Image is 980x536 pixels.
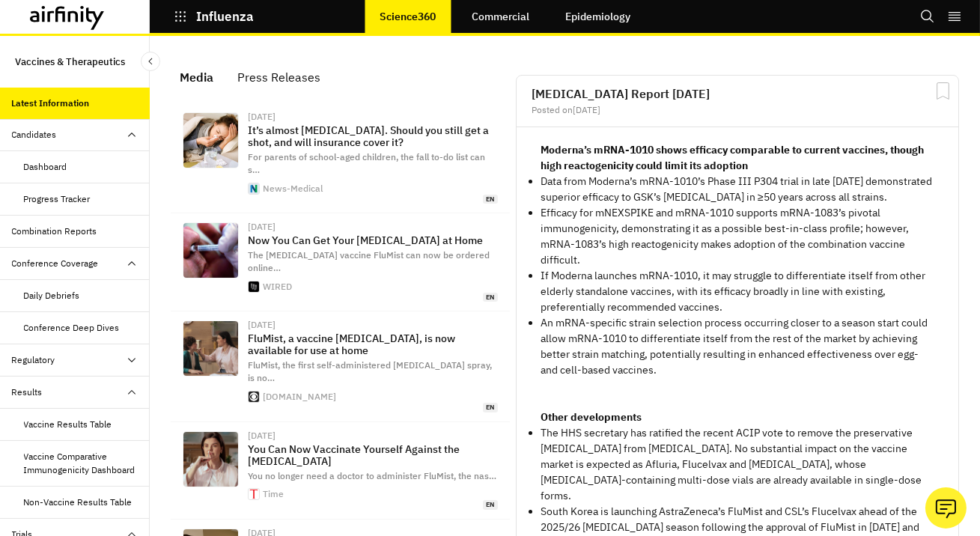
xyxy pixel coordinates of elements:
[183,321,238,376] img: astr-a918912-4c.jpg
[171,422,510,520] a: [DATE]You Can Now Vaccinate Yourself Against the [MEDICAL_DATA]You no longer need a doctor to adm...
[483,500,498,510] span: en
[15,48,125,76] p: Vaccines & Therapeutics
[541,410,642,424] strong: Other developments
[12,225,97,238] div: Combination Reports
[12,353,55,367] div: Regulatory
[541,205,934,268] p: Efficacy for mNEXSPIKE and mRNA-1010 supports mRNA-1083’s pivotal immunogenicity, demonstrating i...
[12,128,57,141] div: Candidates
[248,359,492,383] span: FluMist, the first self-administered [MEDICAL_DATA] spray, is no …
[248,249,490,273] span: The [MEDICAL_DATA] vaccine FluMist can now be ordered online …
[263,490,284,499] div: Time
[532,106,943,115] div: Posted on [DATE]
[541,174,934,205] p: Data from Moderna’s mRNA-1010’s Phase III P304 trial in late [DATE] demonstrated superior efficac...
[925,487,967,529] button: Ask our analysts
[24,418,112,431] div: Vaccine Results Table
[249,183,259,194] img: favicon-96x96.png
[24,496,133,509] div: Non-Vaccine Results Table
[24,321,120,335] div: Conference Deep Dives
[248,234,498,246] p: Now You Can Get Your [MEDICAL_DATA] at Home
[196,10,254,23] p: Influenza
[248,222,498,231] div: [DATE]
[171,311,510,421] a: [DATE]FluMist, a vaccine [MEDICAL_DATA], is now available for use at homeFluMist, the first self-...
[171,213,510,311] a: [DATE]Now You Can Get Your [MEDICAL_DATA] at HomeThe [MEDICAL_DATA] vaccine FluMist can now be or...
[12,97,90,110] div: Latest Information
[541,143,924,172] strong: Moderna’s mRNA-1010 shows efficacy comparable to current vaccines, though high reactogenicity cou...
[249,281,259,292] img: favicon.ico
[12,386,43,399] div: Results
[24,192,91,206] div: Progress Tracker
[183,113,238,168] img: Sick_Woman.Flu.Woman_Caught_Cold._Sneezing_into_Tissue._Headache._Virus_.Medicines_-_Subbotina_An...
[24,160,67,174] div: Dashboard
[180,66,213,88] div: Media
[174,4,254,29] button: Influenza
[248,320,498,329] div: [DATE]
[263,184,323,193] div: News-Medical
[541,315,934,378] p: An mRNA-specific strain selection process occurring closer to a season start could allow mRNA-101...
[249,489,259,499] img: android-chrome-192x192.png
[248,431,498,440] div: [DATE]
[532,88,943,100] h2: [MEDICAL_DATA] Report [DATE]
[541,268,934,315] p: If Moderna launches mRNA-1010, it may struggle to differentiate itself from other elderly standal...
[483,403,498,412] span: en
[249,392,259,402] img: icon-192x192.png
[934,82,952,100] svg: Bookmark Report
[248,124,498,148] p: It’s almost [MEDICAL_DATA]. Should you still get a shot, and will insurance cover it?
[541,425,934,504] p: The HHS secretary has ratified the recent ACIP vote to remove the preservative [MEDICAL_DATA] fro...
[183,223,238,278] img: GettyImages-91956286.jpg
[248,470,496,481] span: You no longer need a doctor to administer FluMist, the nas …
[248,332,498,356] p: FluMist, a vaccine [MEDICAL_DATA], is now available for use at home
[248,443,498,467] p: You Can Now Vaccinate Yourself Against the [MEDICAL_DATA]
[171,103,510,213] a: [DATE]It’s almost [MEDICAL_DATA]. Should you still get a shot, and will insurance cover it?For pa...
[24,450,138,477] div: Vaccine Comparative Immunogenicity Dashboard
[483,293,498,302] span: en
[248,151,485,175] span: For parents of school-aged children, the fall to-do list can s …
[483,195,498,204] span: en
[237,66,320,88] div: Press Releases
[263,392,336,401] div: [DOMAIN_NAME]
[141,52,160,71] button: Close Sidebar
[24,289,80,302] div: Daily Debriefs
[183,432,238,487] img: ASTR_A918468_RGB.png
[248,112,498,121] div: [DATE]
[263,282,292,291] div: WIRED
[920,4,935,29] button: Search
[12,257,99,270] div: Conference Coverage
[380,10,436,22] p: Science360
